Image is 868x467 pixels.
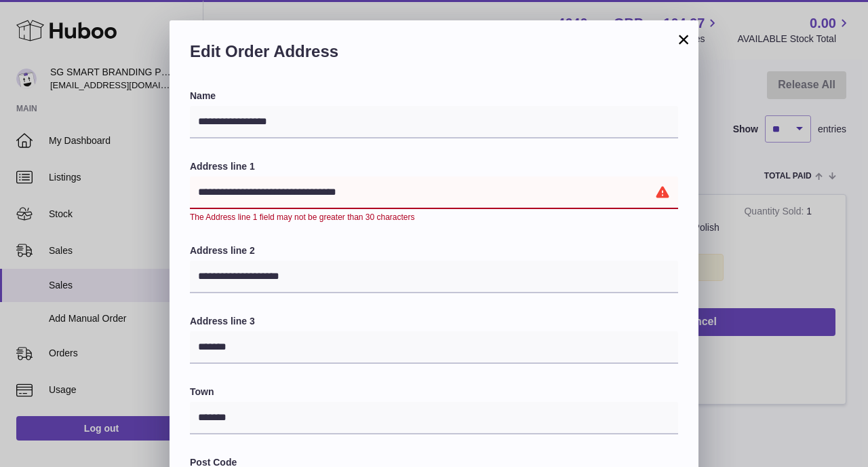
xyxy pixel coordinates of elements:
h2: Edit Order Address [190,41,678,69]
button: × [675,31,692,48]
label: Name [190,90,678,102]
label: Address line 2 [190,244,678,257]
label: Address line 3 [190,315,678,328]
div: The Address line 1 field may not be greater than 30 characters [190,212,678,223]
label: Address line 1 [190,160,678,173]
label: Town [190,386,678,398]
